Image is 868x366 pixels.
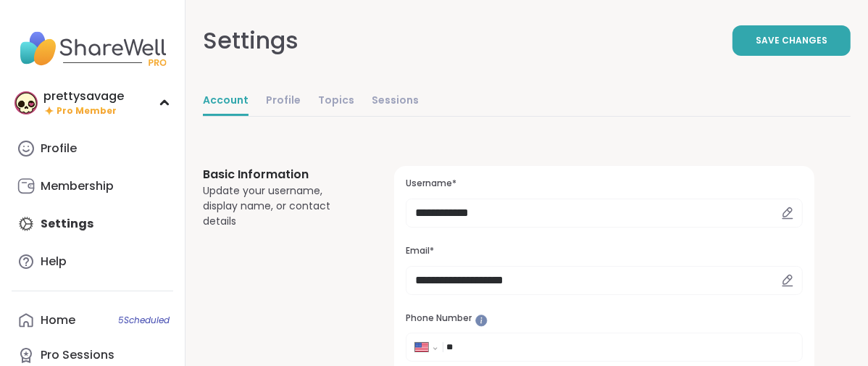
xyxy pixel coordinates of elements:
a: Sessions [372,87,419,116]
span: Save Changes [756,34,827,47]
div: Settings [203,23,299,58]
iframe: Spotlight [475,315,488,327]
h3: Email* [406,245,803,257]
span: Pro Member [57,105,117,117]
div: Membership [41,178,114,194]
h3: Phone Number [406,312,803,325]
div: Update your username, display name, or contact details [203,183,359,229]
div: Pro Sessions [41,347,114,363]
div: prettysavage [43,88,124,104]
a: Help [12,244,173,279]
div: Home [41,312,75,328]
img: prettysavage [14,91,38,115]
button: Save Changes [733,25,851,56]
a: Profile [266,87,301,116]
span: 5 Scheduled [118,315,170,326]
img: ShareWell Nav Logo [12,23,173,74]
a: Account [203,87,249,116]
a: Membership [12,169,173,204]
div: Help [41,254,67,270]
a: Home5Scheduled [12,303,173,338]
h3: Username* [406,178,803,190]
a: Topics [318,87,354,116]
div: Profile [41,141,77,157]
a: Profile [12,131,173,166]
h3: Basic Information [203,166,359,183]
